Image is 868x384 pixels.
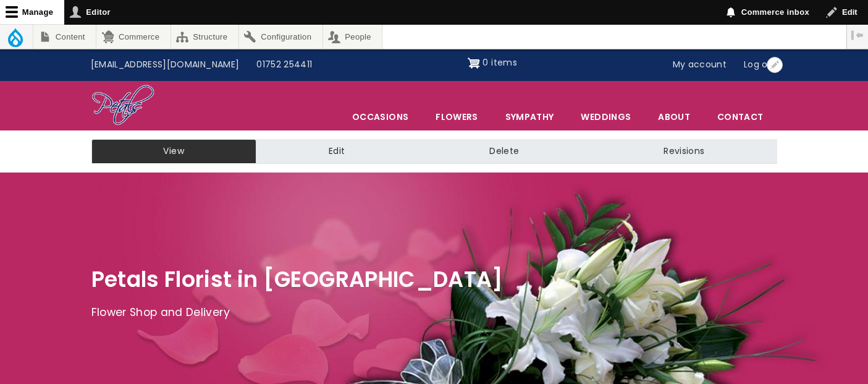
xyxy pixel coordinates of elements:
a: [EMAIL_ADDRESS][DOMAIN_NAME] [82,53,248,77]
a: About [645,104,703,130]
span: Petals Florist in [GEOGRAPHIC_DATA] [91,264,504,294]
a: Commerce [96,25,170,49]
span: 0 items [482,56,516,69]
a: Configuration [239,25,322,49]
nav: Tabs [82,139,786,164]
button: Open User account menu configuration options [767,57,783,73]
a: People [323,25,382,49]
p: Flower Shop and Delivery [91,304,777,322]
span: Weddings [568,104,644,130]
a: My account [664,53,736,77]
a: 01752 254411 [248,53,321,77]
a: Edit [256,139,417,164]
a: Log out [735,53,786,77]
a: Structure [171,25,238,49]
a: View [91,139,256,164]
button: Vertical orientation [847,25,868,46]
img: Shopping cart [468,53,480,73]
a: Shopping cart 0 items [468,53,517,73]
a: Revisions [591,139,777,164]
a: Contact [704,104,776,130]
a: Content [33,25,96,49]
a: Delete [417,139,591,164]
span: Occasions [339,104,421,130]
img: Home [91,84,155,127]
a: Sympathy [492,104,567,130]
a: Flowers [423,104,491,130]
